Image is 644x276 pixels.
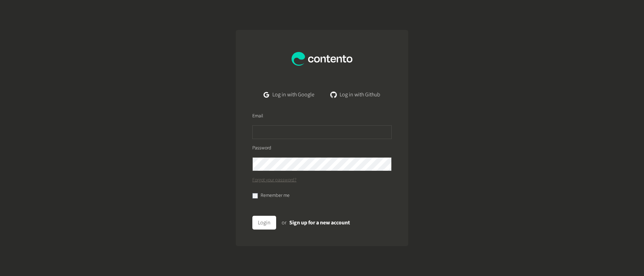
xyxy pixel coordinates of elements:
a: Log in with Google [258,88,320,102]
a: Forgot your password? [252,177,296,184]
a: Log in with Github [325,88,386,102]
label: Email [252,113,263,120]
label: Password [252,145,271,152]
a: Sign up for a new account [289,219,350,226]
label: Remember me [261,192,290,199]
span: or [282,219,286,226]
button: Login [252,216,276,230]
